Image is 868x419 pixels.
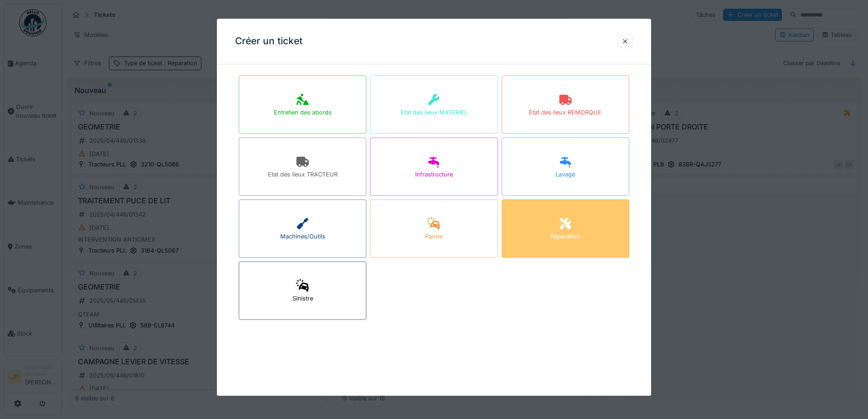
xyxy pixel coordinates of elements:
div: Panne [425,233,442,241]
div: Etat des lieux TRACTEUR [268,171,338,179]
div: Etat des lieux MATERIEL [401,109,467,117]
div: Machines/Outils [280,233,325,241]
div: Sinistre [293,295,313,303]
div: Etat des lieux REMORQUE [529,109,601,117]
h3: Créer un ticket [235,36,303,47]
div: Lavage [555,171,575,179]
div: Réparation [550,233,580,241]
div: Infrastructure [415,171,453,179]
div: Entretien des abords [274,109,332,117]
